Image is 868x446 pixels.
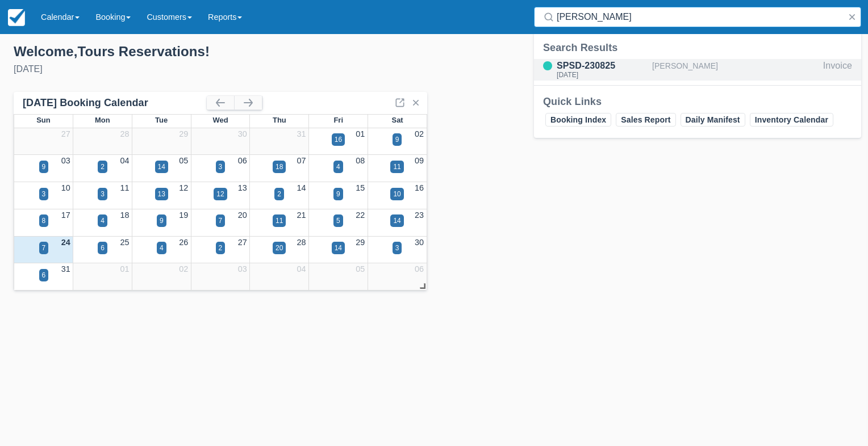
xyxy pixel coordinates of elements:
[36,116,50,124] span: Sun
[297,264,306,274] a: 04
[238,211,247,220] a: 20
[395,134,399,145] div: 9
[356,129,365,138] a: 01
[23,96,207,110] div: [DATE] Booking Calendar
[14,62,425,76] div: [DATE]
[750,113,833,127] a: Inventory Calendar
[42,162,46,172] div: 9
[297,211,306,220] a: 21
[356,211,365,220] a: 22
[160,243,164,253] div: 4
[120,156,129,165] a: 04
[336,189,340,199] div: 9
[42,189,46,199] div: 3
[543,95,852,108] div: Quick Links
[101,162,105,172] div: 2
[415,129,424,138] a: 02
[534,59,861,81] a: SPSD-230825[DATE][PERSON_NAME]Invoice
[356,264,365,274] a: 05
[179,129,188,138] a: 29
[179,183,188,192] a: 12
[216,189,224,199] div: 12
[297,183,306,192] a: 14
[219,162,223,172] div: 3
[120,211,129,220] a: 18
[277,189,281,199] div: 2
[101,189,105,199] div: 3
[61,156,70,165] a: 03
[336,162,340,172] div: 4
[14,43,425,60] div: Welcome , Tours Reservations !
[179,238,188,247] a: 26
[415,264,424,274] a: 06
[393,189,400,199] div: 10
[393,162,400,172] div: 11
[652,59,819,81] div: [PERSON_NAME]
[212,116,228,124] span: Wed
[393,216,400,226] div: 14
[543,41,852,54] div: Search Results
[120,183,129,192] a: 11
[238,183,247,192] a: 13
[238,129,247,138] a: 30
[61,264,70,274] a: 31
[273,116,286,124] span: Thu
[415,156,424,165] a: 09
[297,129,306,138] a: 31
[42,270,46,280] div: 6
[356,238,365,247] a: 29
[61,129,70,138] a: 27
[238,264,247,274] a: 03
[297,238,306,247] a: 28
[61,238,70,247] a: 24
[557,59,648,73] div: SPSD-230825
[8,9,25,26] img: checkfront-main-nav-mini-logo.png
[356,183,365,192] a: 15
[160,216,164,226] div: 9
[179,156,188,165] a: 05
[823,59,852,81] div: Invoice
[219,243,223,253] div: 2
[297,156,306,165] a: 07
[415,183,424,192] a: 16
[179,211,188,220] a: 19
[95,116,110,124] span: Mon
[42,243,46,253] div: 7
[101,216,105,226] div: 4
[238,156,247,165] a: 06
[158,189,165,199] div: 13
[238,238,247,247] a: 27
[395,243,399,253] div: 3
[557,7,843,27] input: Search ( / )
[335,134,342,145] div: 16
[415,238,424,247] a: 30
[219,216,223,226] div: 7
[681,113,745,127] a: Daily Manifest
[120,238,129,247] a: 25
[557,71,648,78] div: [DATE]
[415,211,424,220] a: 23
[356,156,365,165] a: 08
[61,211,70,220] a: 17
[61,183,70,192] a: 10
[333,116,343,124] span: Fri
[336,216,340,226] div: 5
[42,216,46,226] div: 8
[276,162,283,172] div: 18
[101,243,105,253] div: 6
[276,216,283,226] div: 11
[545,113,611,127] a: Booking Index
[155,116,168,124] span: Tue
[276,243,283,253] div: 20
[335,243,342,253] div: 14
[120,264,129,274] a: 01
[392,116,403,124] span: Sat
[158,162,165,172] div: 14
[179,264,188,274] a: 02
[120,129,129,138] a: 28
[616,113,675,127] a: Sales Report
